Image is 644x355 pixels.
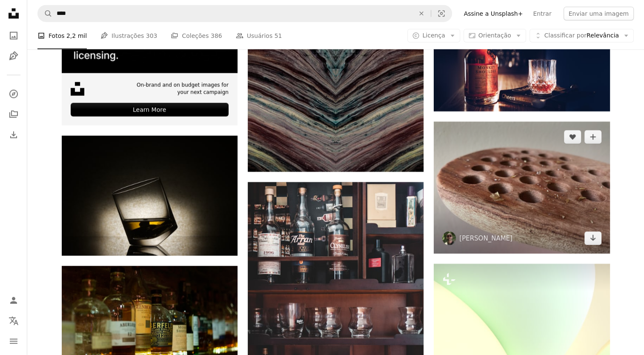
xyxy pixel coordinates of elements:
span: Orientação [478,32,511,39]
img: Um copo de uísque sentado em cima de uma mesa [62,136,238,256]
button: Enviar uma imagem [564,7,634,20]
img: uma tábua de madeira com furos [434,122,610,254]
span: 51 [275,31,282,40]
a: Entrar [528,7,556,20]
button: Curtir [564,130,581,144]
button: Licença [407,29,460,43]
a: uma tábua de madeira com furos [434,183,610,191]
a: Início — Unsplash [5,5,22,24]
button: Pesquisa visual [431,6,452,22]
button: Classificar porRelevância [530,29,634,43]
div: Learn More [71,103,229,117]
img: file-1631678316303-ed18b8b5cb9cimage [71,82,84,96]
a: Explorar [5,86,22,103]
span: 386 [211,31,222,40]
a: uma fileira de garrafas de álcool em uma prateleira [62,321,238,328]
button: Pesquise na Unsplash [38,6,52,22]
a: Ilustrações [5,48,22,65]
a: Ilustrações 303 [100,22,157,49]
span: Classificar por [544,32,587,39]
a: Assine a Unsplash+ [459,7,528,20]
button: Adicionar à coleção [584,130,601,144]
img: uma garrafa de uísque e um copo em uma mesa [434,13,610,112]
span: On-brand and on budget images for your next campaign [132,82,229,96]
a: Coleções 386 [171,22,222,49]
span: 303 [146,31,157,40]
a: Um close-up de um telefone celular com um fundo desfocado [434,328,610,336]
a: vidro de beber transparente na prateleira de madeira marrom [248,288,424,296]
button: Limpar [412,6,431,22]
span: Relevância [544,31,619,40]
a: Um copo de uísque sentado em cima de uma mesa [62,192,238,199]
a: Histórico de downloads [5,126,22,143]
a: Coleções [5,106,22,123]
a: Fotos [5,27,22,44]
form: Pesquise conteúdo visual em todo o site [37,5,452,22]
a: uma garrafa de uísque e um copo em uma mesa [434,58,610,66]
a: Usuários 51 [236,22,282,49]
a: [PERSON_NAME] [459,234,512,243]
button: Orientação [464,29,526,43]
span: Licença [422,32,445,39]
a: Entrar / Cadastrar-se [5,292,22,309]
img: Ir para o perfil de Jeremy Boley [442,232,456,245]
button: Idioma [5,312,22,329]
a: Baixar [584,232,601,245]
button: Menu [5,333,22,350]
